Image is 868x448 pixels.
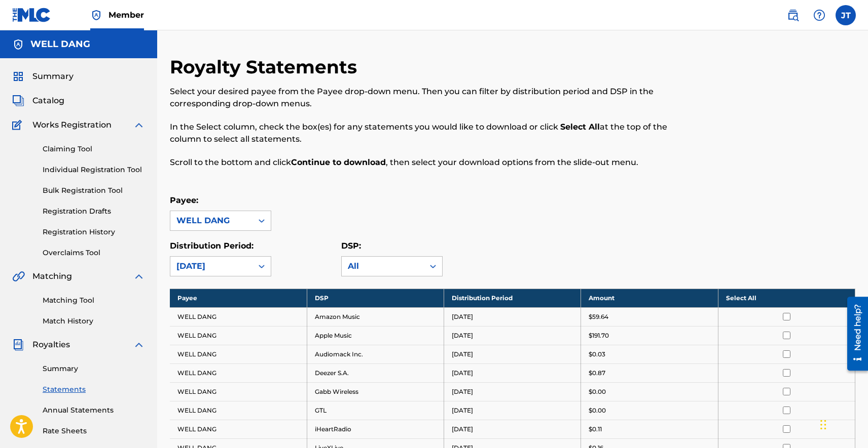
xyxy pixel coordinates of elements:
img: MLC Logo [12,8,51,22]
td: [DATE] [444,401,581,420]
img: search [787,9,799,21]
td: Apple Music [307,326,444,345]
a: Public Search [783,5,803,25]
td: WELL DANG [170,307,307,326]
span: Summary [32,70,74,83]
span: Works Registration [32,119,112,131]
img: Summary [12,70,24,83]
iframe: Chat Widget [817,399,868,448]
td: iHeartRadio [307,420,444,438]
th: Select All [718,289,855,307]
td: WELL DANG [170,345,307,363]
td: Amazon Music [307,307,444,326]
th: DSP [307,289,444,307]
strong: Select All [560,122,600,132]
a: CatalogCatalog [12,95,64,107]
th: Amount [581,289,718,307]
p: $191.70 [589,331,609,340]
td: [DATE] [444,307,581,326]
img: Top Rightsholder [90,9,102,21]
td: WELL DANG [170,420,307,438]
span: Royalties [32,339,70,351]
td: GTL [307,401,444,420]
td: WELL DANG [170,382,307,401]
p: $59.64 [589,312,608,321]
td: WELL DANG [170,326,307,345]
img: help [813,9,825,21]
div: Help [809,5,829,25]
a: Registration Drafts [43,206,145,217]
a: Match History [43,316,145,327]
a: Bulk Registration Tool [43,185,145,196]
td: [DATE] [444,326,581,345]
td: WELL DANG [170,363,307,382]
td: Gabb Wireless [307,382,444,401]
td: [DATE] [444,345,581,363]
td: Audiomack Inc. [307,345,444,363]
td: Deezer S.A. [307,363,444,382]
a: Rate Sheets [43,426,145,436]
a: Overclaims Tool [43,248,145,258]
a: Registration History [43,227,145,237]
a: Annual Statements [43,405,145,416]
a: SummarySummary [12,70,74,83]
p: $0.11 [589,425,602,434]
th: Distribution Period [444,289,581,307]
a: Matching Tool [43,295,145,306]
strong: Continue to download [291,157,386,167]
div: WELL DANG [176,215,246,227]
img: Catalog [12,95,24,107]
th: Payee [170,289,307,307]
label: Distribution Period: [170,241,254,251]
img: expand [133,119,145,131]
p: Scroll to the bottom and click , then select your download options from the slide-out menu. [170,156,698,169]
img: Works Registration [12,119,25,131]
td: [DATE] [444,363,581,382]
td: [DATE] [444,382,581,401]
img: expand [133,270,145,282]
img: expand [133,339,145,351]
p: $0.87 [589,369,605,378]
a: Individual Registration Tool [43,165,145,175]
img: Accounts [12,38,24,51]
td: WELL DANG [170,401,307,420]
span: Matching [32,270,72,282]
h2: Royalty Statements [170,56,362,78]
p: $0.00 [589,387,606,396]
iframe: Resource Center [840,293,868,375]
p: $0.03 [589,350,605,359]
span: Catalog [32,95,64,107]
div: [DATE] [176,260,246,272]
img: Royalties [12,339,24,351]
td: [DATE] [444,420,581,438]
a: Claiming Tool [43,144,145,154]
div: User Menu [836,5,856,25]
label: DSP: [341,241,361,251]
p: In the Select column, check the box(es) for any statements you would like to download or click at... [170,121,698,145]
div: Drag [820,410,826,440]
div: All [348,260,418,272]
span: Member [108,9,144,21]
p: $0.00 [589,406,606,415]
a: Statements [43,384,145,395]
a: Summary [43,363,145,374]
label: Payee: [170,195,198,205]
img: Matching [12,270,25,282]
h5: WELL DANG [30,38,90,50]
p: Select your desired payee from the Payee drop-down menu. Then you can filter by distribution peri... [170,86,698,110]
